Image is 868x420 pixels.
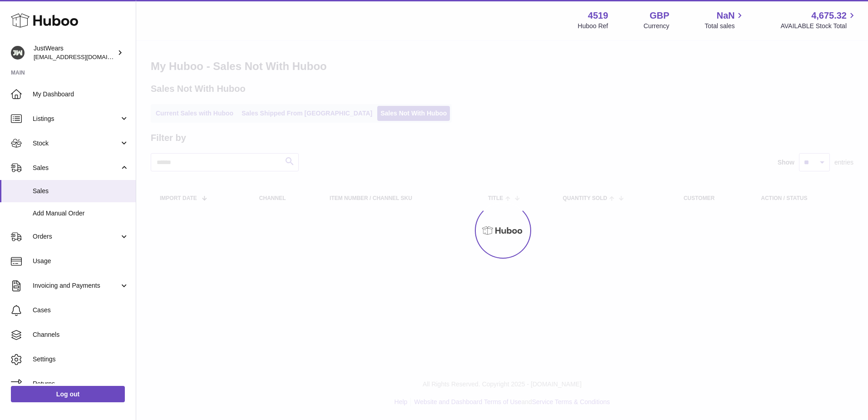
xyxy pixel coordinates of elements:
[811,10,847,22] span: 4,675.32
[33,139,119,148] span: Stock
[33,187,129,195] span: Sales
[716,10,735,22] span: NaN
[33,355,129,364] span: Settings
[33,380,129,388] span: Returns
[33,330,129,339] span: Channels
[33,115,119,123] span: Listings
[780,22,857,30] span: AVAILABLE Stock Total
[33,257,129,265] span: Usage
[578,22,608,30] div: Huboo Ref
[33,90,129,99] span: My Dashboard
[33,209,129,218] span: Add Manual Order
[11,386,125,402] a: Log out
[33,164,119,172] span: Sales
[780,10,857,30] a: 4,675.32 AVAILABLE Stock Total
[33,232,119,241] span: Orders
[650,10,669,22] strong: GBP
[34,53,133,60] span: [EMAIL_ADDRESS][DOMAIN_NAME]
[33,281,119,290] span: Invoicing and Payments
[34,44,115,61] div: JustWears
[11,46,25,60] img: internalAdmin-4519@internal.huboo.com
[705,10,745,30] a: NaN Total sales
[644,22,670,30] div: Currency
[588,10,608,22] strong: 4519
[705,22,745,30] span: Total sales
[33,306,129,315] span: Cases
